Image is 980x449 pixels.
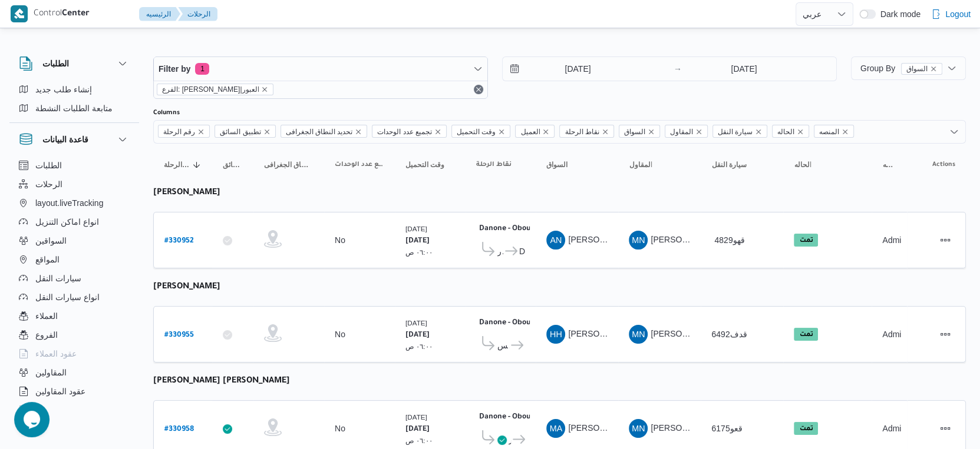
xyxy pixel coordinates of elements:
b: [PERSON_NAME] [153,282,220,292]
div: قاعدة البيانات [9,156,139,411]
button: Logout [926,2,975,26]
span: الطلبات [35,158,62,172]
span: الفرع: [PERSON_NAME]|العبور [162,84,259,95]
button: Remove تطبيق السائق from selection in this group [263,128,270,135]
label: Columns [153,108,180,118]
b: [PERSON_NAME] [PERSON_NAME] [153,377,290,386]
div: No [335,423,345,434]
button: اجهزة التليفون [14,401,134,420]
span: المنصه [819,125,839,138]
span: انواع سيارات النقل [35,290,100,304]
b: Danone - Obour [479,225,534,233]
svg: Sorted in descending order [192,160,202,169]
span: السواق [624,125,645,138]
small: [DATE] [405,225,427,232]
span: السواقين [35,234,67,248]
div: No [335,235,345,245]
span: العبور [497,244,503,258]
button: الحاله [789,155,866,174]
span: Admin [882,424,906,433]
button: تطبيق السائق [218,155,248,174]
span: رقم الرحلة [158,125,210,138]
span: تجميع عدد الوحدات [372,125,447,138]
button: سيارات النقل [14,269,134,288]
span: سيارة النقل [711,160,746,169]
span: نقاط الرحلة [565,125,599,138]
span: [PERSON_NAME] قلاده [651,329,737,338]
a: #330958 [164,421,194,437]
span: وقت التحميل [405,160,444,169]
span: المقاول [629,160,652,169]
span: إنشاء طلب جديد [35,82,92,97]
span: رقم الرحلة [163,125,195,138]
button: انواع اماكن التنزيل [14,212,134,231]
span: المواقع [35,252,60,267]
span: Filter by [159,62,190,76]
div: → [674,65,682,73]
button: المقاول [624,155,695,174]
button: Remove تحديد النطاق الجغرافى from selection in this group [355,128,362,135]
span: layout.liveTracking [35,196,103,210]
button: رقم الرحلةSorted in descending order [159,155,206,174]
button: العملاء [14,307,134,325]
button: الفروع [14,325,134,344]
button: المقاولين [14,363,134,382]
span: الفروع [35,328,58,342]
button: Remove السواق from selection in this group [648,128,655,135]
button: الرئيسيه [139,7,180,21]
a: #330955 [164,327,194,342]
div: Hsham Hussain Abadallah Abadaljwad [546,325,565,344]
input: Press the down key to open a popover containing a calendar. [503,57,636,81]
span: العميل [515,125,555,138]
button: انواع سيارات النقل [14,288,134,307]
span: تمت [794,234,818,247]
span: العملاء [35,309,58,323]
span: 1 active filters [195,63,209,75]
b: [DATE] [405,237,430,245]
button: Remove الحاله from selection in this group [797,128,804,135]
button: Remove سيارة النقل from selection in this group [755,128,762,135]
span: Admin [882,235,906,245]
span: السواق [546,160,567,169]
span: تمت [794,328,818,341]
span: المقاولين [35,365,67,380]
button: Remove المنصه from selection in this group [842,128,849,135]
b: # 330958 [164,425,194,434]
span: قعو6175 [711,424,742,433]
button: Remove رقم الرحلة from selection in this group [197,128,204,135]
span: السواق [901,63,942,75]
span: قسم أول مدينة نصر [509,433,511,447]
span: تحديد النطاق الجغرافى [281,125,368,138]
span: الحاله [772,125,809,138]
div: Mahmood Ashraf Hassan Alaioah Mtbolai [546,419,565,438]
span: اجهزة التليفون [35,403,84,417]
span: تجميع عدد الوحدات [335,160,384,169]
button: Group Byالسواقremove selected entity [851,56,966,80]
span: تطبيق السائق [223,160,243,169]
span: متابعة الطلبات النشطة [35,101,113,115]
span: المنصه [882,160,896,169]
b: # 330952 [164,237,194,245]
small: [DATE] [405,413,427,421]
span: [PERSON_NAME] [568,235,636,244]
span: المنصه [814,125,854,138]
button: layout.liveTracking [14,194,134,212]
button: remove selected entity [261,86,268,93]
a: #330952 [164,232,194,248]
span: الحاله [794,160,811,169]
button: الرحلات [14,175,134,194]
button: Remove المقاول from selection in this group [695,128,702,135]
span: السواق [906,64,928,74]
span: MN [632,419,645,438]
span: [PERSON_NAME] قلاده [651,423,737,433]
span: الرحلات [35,177,62,191]
b: تمت [799,425,813,433]
button: سيارة النقل [707,155,777,174]
span: 4829قهو [714,235,744,245]
span: عقود المقاولين [35,384,85,398]
button: المنصه [877,155,901,174]
span: تحديد النطاق الجغرافى [264,160,314,169]
b: [PERSON_NAME] [153,188,220,198]
span: Dark mode [876,9,920,19]
span: عقود العملاء [35,347,77,361]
